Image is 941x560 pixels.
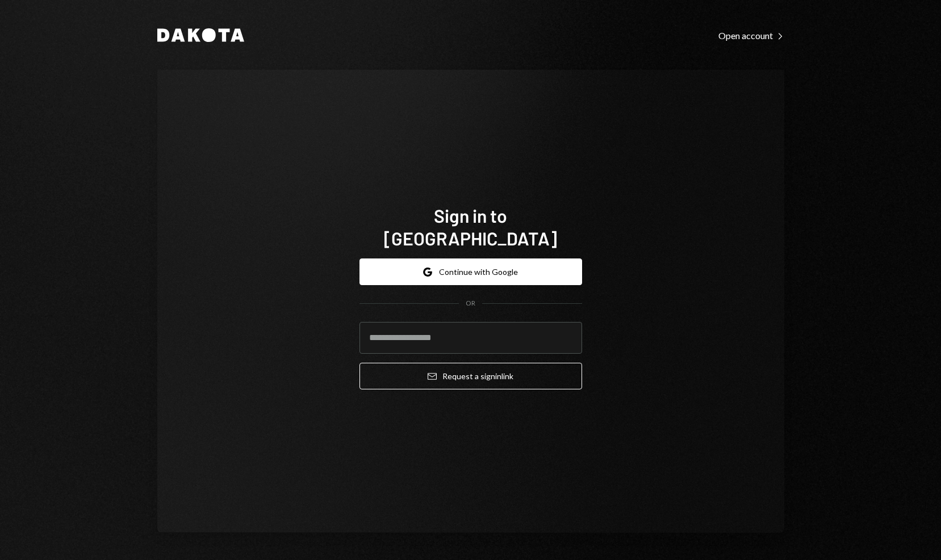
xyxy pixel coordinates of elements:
[359,363,582,389] button: Request a signinlink
[466,299,475,308] div: OR
[359,258,582,285] button: Continue with Google
[718,30,784,41] div: Open account
[359,204,582,249] h1: Sign in to [GEOGRAPHIC_DATA]
[718,29,784,41] a: Open account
